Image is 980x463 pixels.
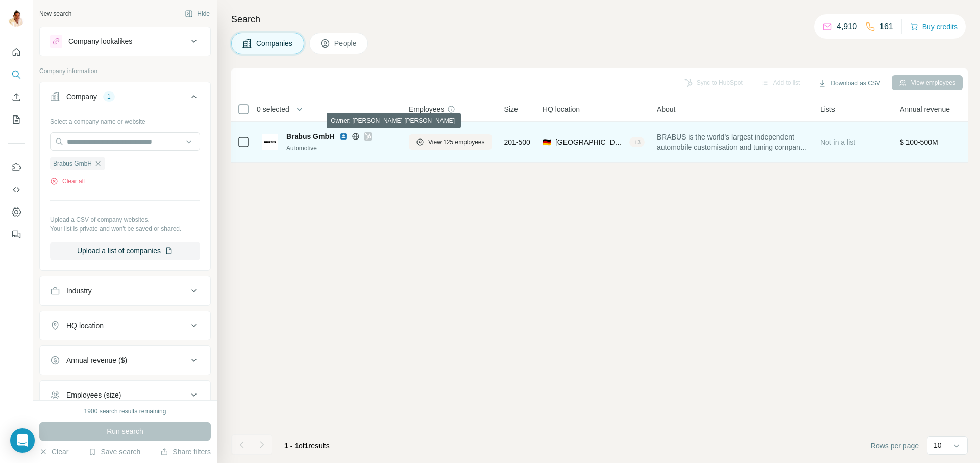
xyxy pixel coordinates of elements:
button: Employees (size) [40,383,210,407]
span: BRABUS is the world’s largest independent automobile customisation and tuning company. For the pa... [657,132,808,152]
button: Dashboard [8,203,24,221]
div: New search [39,9,71,18]
span: Companies [256,38,293,49]
div: Open Intercom Messenger [10,428,35,453]
p: 4,910 [837,20,857,33]
span: Not in a list [820,138,855,146]
div: Company [66,91,97,102]
p: 161 [879,20,893,33]
p: Company information [39,66,211,76]
img: Logo of Brabus GmbH [262,134,278,150]
button: Search [8,65,24,84]
button: Use Surfe on LinkedIn [8,158,24,176]
button: Use Surfe API [8,180,24,199]
button: Company lookalikes [40,29,210,54]
div: Select a company name or website [50,113,200,126]
div: HQ location [66,320,104,331]
div: 1 [103,92,115,101]
div: 1900 search results remaining [84,407,166,416]
img: Avatar [8,10,24,27]
button: Quick start [8,43,24,61]
p: 10 [934,440,942,450]
p: Upload a CSV of company websites. [50,215,200,224]
span: HQ location [543,104,580,114]
span: View 125 employees [428,137,485,147]
button: Download as CSV [811,76,887,91]
button: Share filters [160,447,211,457]
div: Automotive [286,144,397,153]
span: Annual revenue [900,104,950,114]
button: My lists [8,110,24,129]
span: 201-500 [504,137,530,147]
span: [GEOGRAPHIC_DATA], [GEOGRAPHIC_DATA] [555,137,625,147]
button: Upload a list of companies [50,242,200,260]
div: + 3 [629,137,645,147]
button: View 125 employees [409,134,492,150]
span: Brabus GmbH [53,159,92,168]
button: Save search [88,447,140,457]
button: Clear [39,447,68,457]
img: LinkedIn logo [339,132,348,141]
button: Buy credits [910,19,958,34]
span: 0 selected [257,104,289,114]
div: Annual revenue ($) [66,355,127,365]
span: $ 100-500M [900,138,938,146]
span: 🇩🇪 [543,137,551,147]
span: About [657,104,676,114]
div: Employees (size) [66,390,121,400]
button: Enrich CSV [8,88,24,106]
span: Brabus GmbH [286,131,334,142]
button: Industry [40,279,210,303]
button: Company1 [40,84,210,113]
div: Company lookalikes [68,36,132,47]
button: Hide [178,6,217,21]
span: People [334,38,358,49]
button: Feedback [8,225,24,244]
p: Your list is private and won't be saved or shared. [50,224,200,234]
span: of [299,442,305,450]
span: Lists [820,104,835,114]
span: Employees [409,104,444,114]
span: 1 [305,442,309,450]
button: Annual revenue ($) [40,348,210,373]
span: Rows per page [871,441,919,451]
div: Industry [66,286,92,296]
span: results [284,442,330,450]
button: Clear all [50,177,85,186]
button: HQ location [40,313,210,338]
h4: Search [231,12,968,27]
span: Size [504,104,518,114]
span: 1 - 1 [284,442,299,450]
